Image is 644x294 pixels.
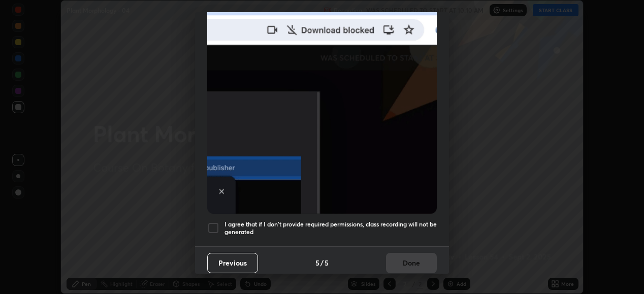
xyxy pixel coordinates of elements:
[320,257,324,268] h4: /
[315,257,319,268] h4: 5
[224,220,437,236] h5: I agree that if I don't provide required permissions, class recording will not be generated
[207,253,258,273] button: Previous
[325,257,329,268] h4: 5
